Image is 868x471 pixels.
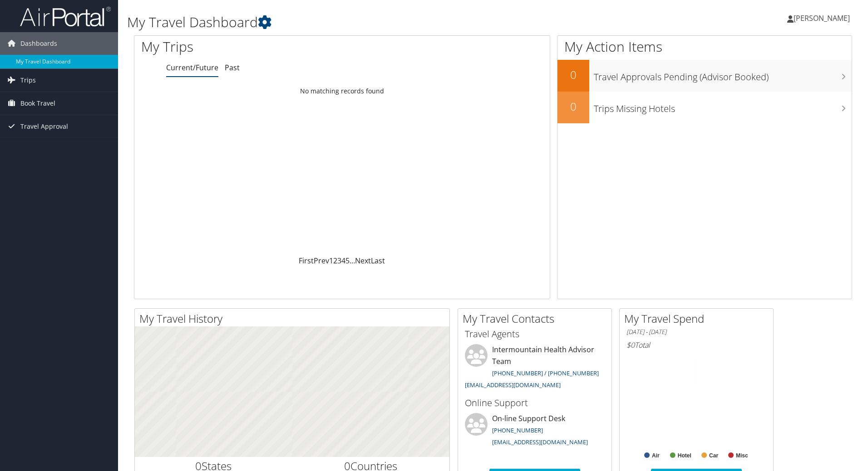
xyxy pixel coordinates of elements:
[492,369,599,377] a: [PHONE_NUMBER] / [PHONE_NUMBER]
[139,311,449,326] h2: My Travel History
[20,32,57,55] span: Dashboards
[557,60,852,92] a: 0Travel Approvals Pending (Advisor Booked)
[557,99,589,114] h2: 0
[787,5,859,32] a: [PERSON_NAME]
[557,37,852,56] h1: My Action Items
[709,452,718,459] text: Car
[299,256,314,266] a: First
[678,452,691,459] text: Hotel
[20,6,111,27] img: airportal-logo.png
[626,328,766,336] h6: [DATE] - [DATE]
[329,256,333,266] a: 1
[134,83,550,99] td: No matching records found
[337,256,341,266] a: 3
[624,311,773,326] h2: My Travel Spend
[652,452,660,459] text: Air
[465,328,605,340] h3: Travel Agents
[225,63,240,73] a: Past
[20,92,55,115] span: Book Travel
[127,13,615,32] h1: My Travel Dashboard
[492,438,588,446] a: [EMAIL_ADDRESS][DOMAIN_NAME]
[492,426,543,434] a: [PHONE_NUMBER]
[463,311,612,326] h2: My Travel Contacts
[345,256,350,266] a: 5
[314,256,329,266] a: Prev
[460,413,609,450] li: On-line Support Desk
[465,381,561,389] a: [EMAIL_ADDRESS][DOMAIN_NAME]
[20,115,68,138] span: Travel Approval
[736,452,748,459] text: Misc
[594,66,852,83] h3: Travel Approvals Pending (Advisor Booked)
[626,340,635,350] span: $0
[341,256,345,266] a: 4
[460,344,609,393] li: Intermountain Health Advisor Team
[350,256,355,266] span: …
[355,256,371,266] a: Next
[594,98,852,115] h3: Trips Missing Hotels
[626,340,766,350] h6: Total
[333,256,337,266] a: 2
[557,67,589,83] h2: 0
[141,37,370,56] h1: My Trips
[794,13,850,23] span: [PERSON_NAME]
[166,63,218,73] a: Current/Future
[557,92,852,123] a: 0Trips Missing Hotels
[465,397,605,409] h3: Online Support
[20,69,36,92] span: Trips
[371,256,385,266] a: Last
